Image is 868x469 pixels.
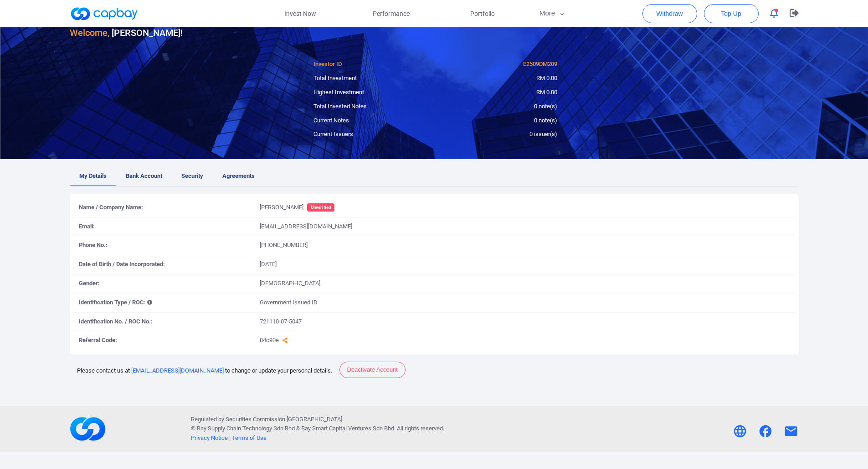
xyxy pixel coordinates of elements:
span: Security [181,171,203,181]
span: 0 note(s) [534,117,557,124]
div: Investor ID [307,60,436,69]
span: RM 0.00 [536,75,557,81]
p: Phone No.: [79,241,247,250]
span: Bank Account [126,171,162,181]
span: 0 issuer(s) [529,131,557,137]
div: Total Invested Notes [307,102,436,111]
span: Agreements [222,171,255,181]
div: Total Investment [307,74,436,83]
div: Current Issuers [307,130,436,139]
span: RM 0.00 [536,89,557,96]
img: footerLogo [70,411,106,447]
a: Terms of Use [232,434,267,441]
span: Unverified [307,203,334,212]
p: Date of Birth / Date Incorporated: [79,260,247,269]
p: Identification Type / ROC: [79,298,247,308]
div: Highest Investment [307,88,436,97]
button: Top Up [704,4,759,23]
div: E2509DM209 [435,60,564,69]
p: [DATE] [260,260,790,269]
p: Gender: [79,279,247,288]
span: Performance [373,9,410,19]
div: Current Notes [307,116,436,126]
span: Bay Smart Capital Ventures Sdn Bhd [301,425,394,432]
p: [DEMOGRAPHIC_DATA] [260,279,790,288]
p: Email: [79,222,247,232]
p: Government Issued ID [260,298,790,308]
p: 84c90e [260,336,790,345]
a: Privacy Notice [191,434,228,441]
span: Welcome, [70,27,109,38]
p: Referral Code: [79,336,247,345]
span: Top Up [721,9,741,18]
p: [PERSON_NAME] [260,203,303,212]
div: Please contact us at to change or update your personal details. [70,359,339,383]
p: Identification No. / ROC No.: [79,317,247,327]
h3: [PERSON_NAME] ! [70,25,183,40]
button: Withdraw [642,4,697,23]
span: 0 note(s) [534,103,557,110]
button: Deactivate Account [339,362,406,378]
p: Name / Company Name: [79,203,247,212]
p: [PHONE_NUMBER] [260,241,790,250]
a: [EMAIL_ADDRESS][DOMAIN_NAME] [131,367,224,374]
span: Portfolio [470,9,495,19]
p: [EMAIL_ADDRESS][DOMAIN_NAME] [260,222,790,232]
p: Regulated by Securities Commission [GEOGRAPHIC_DATA]. © Bay Supply Chain Technology Sdn Bhd & . A... [191,415,444,443]
span: My Details [79,171,107,181]
p: 721110-07-5047 [260,317,790,327]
